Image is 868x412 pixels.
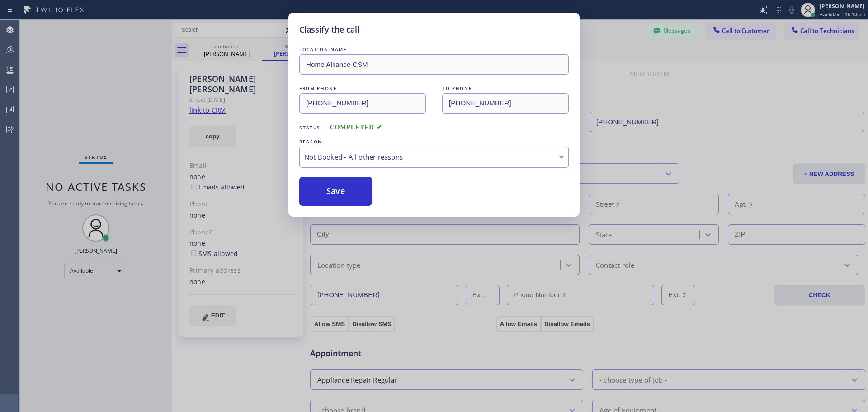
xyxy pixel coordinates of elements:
div: REASON: [299,137,569,147]
input: To phone [442,93,569,114]
button: Save [299,177,372,206]
div: LOCATION NAME [299,45,569,54]
div: TO PHONE [442,84,569,93]
div: FROM PHONE [299,84,426,93]
h5: Classify the call [299,24,359,36]
input: From phone [299,93,426,114]
div: Not Booked - All other reasons [304,152,564,162]
span: Status: [299,124,323,131]
span: COMPLETED [330,124,382,131]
